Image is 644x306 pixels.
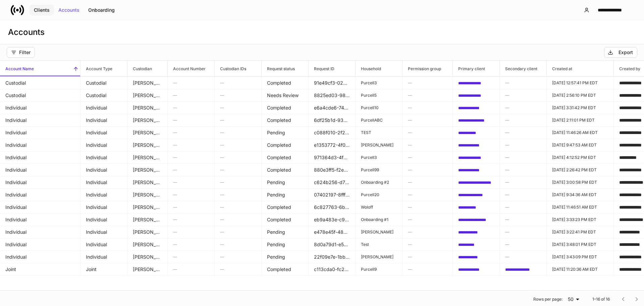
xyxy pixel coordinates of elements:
[361,105,397,111] p: Purcell10
[309,101,356,114] td: e6a4cde6-7449-42e2-ac07-96bcdf14c75f
[547,238,614,251] td: 2025-08-21T19:48:01.988Z
[80,61,127,76] span: Account Type
[547,176,614,189] td: 2025-08-22T19:00:58.764Z
[505,167,541,173] h6: —
[309,201,356,214] td: 6c827763-6b00-4231-8f05-49c73aba395c
[220,204,256,210] h6: —
[80,251,127,263] td: Individual
[356,61,402,76] span: Household
[220,191,256,198] h6: —
[453,114,500,127] td: 4dd35987-5a8b-407d-901b-1f3c1731d560
[361,192,397,198] p: Purcell20
[547,188,614,201] td: 2025-08-05T13:34:36.366Z
[88,8,115,12] div: Onboarding
[505,229,541,235] h6: —
[408,254,447,260] h6: —
[84,5,119,15] button: Onboarding
[408,266,447,272] h6: —
[173,80,209,86] h6: —
[309,114,356,127] td: 6df25b1d-93e5-4e8c-9755-dfbb8ad01952
[127,151,168,164] td: Schwab
[552,142,608,148] p: [DATE] 9:47:53 AM EDT
[453,188,500,201] td: 6512eb27-a79b-45ac-b483-47daf89976c7
[453,126,500,139] td: 5c2605a7-bce7-4c44-ae26-ceb593549d4b
[500,65,537,72] h6: Secondary client
[220,80,256,86] h6: —
[505,191,541,198] h6: —
[361,80,397,86] p: Purcell3
[547,61,613,76] span: Created at
[220,142,256,148] h6: —
[505,142,541,148] h6: —
[127,77,168,89] td: Schwab
[505,204,541,210] h6: —
[262,61,308,76] span: Request status
[356,65,381,72] h6: Household
[220,216,256,223] h6: —
[309,164,356,176] td: 880e3ff5-f2ee-4d1d-b574-d6dc5de96abc
[215,65,246,72] h6: Custodian IDs
[408,129,447,136] h6: —
[408,104,447,111] h6: —
[619,50,633,55] div: Export
[309,188,356,201] td: 07402197-8fff-478c-bcb1-ff02f0a112bf
[505,117,541,123] h6: —
[361,254,397,260] p: [PERSON_NAME]
[453,213,500,226] td: 33cb5b87-2587-449f-8ff7-3f74346b4ac6
[552,167,608,173] p: [DATE] 2:26:42 PM EDT
[173,229,209,235] h6: —
[547,226,614,238] td: 2025-08-21T19:22:41.240Z
[453,226,500,238] td: 95cc509a-b4fe-4a66-b0f0-f29c332d2252
[173,191,209,198] h6: —
[505,241,541,248] h6: —
[552,80,608,86] p: [DATE] 12:57:41 PM EDT
[505,92,541,98] h6: —
[614,65,640,72] h6: Created by
[173,204,209,210] h6: —
[361,118,397,123] p: PurcellABC
[262,126,309,139] td: Pending
[453,164,500,176] td: 25e87910-5d19-483e-a891-63ab23948827
[127,126,168,139] td: Schwab
[127,65,152,72] h6: Custodian
[547,201,614,214] td: 2025-08-06T15:46:51.037Z
[547,126,614,139] td: 2025-07-16T15:46:26.970Z
[402,65,441,72] h6: Permission group
[127,61,167,76] span: Custodian
[361,217,397,222] p: Onboarding #1
[309,61,355,76] span: Request ID
[262,176,309,189] td: Pending
[80,213,127,226] td: Individual
[220,266,256,272] h6: —
[80,139,127,151] td: Individual
[80,238,127,251] td: Individual
[453,77,500,89] td: 20700e10-e669-4509-9db5-7e8c6a90ffee
[80,201,127,214] td: Individual
[220,117,256,123] h6: —
[309,251,356,263] td: 22f09e7e-1bb7-4e58-b13b-5cbd793a8d74
[547,114,614,127] td: 2025-06-20T18:11:01.896Z
[127,89,168,102] td: Schwab
[173,154,209,161] h6: —
[262,238,309,251] td: Pending
[453,61,499,76] span: Primary client
[552,192,608,198] p: [DATE] 9:34:36 AM EDT
[7,47,35,58] button: Filter
[453,151,500,164] td: 20700e10-e669-4509-9db5-7e8c6a90ffee
[592,297,610,302] p: 1–16 of 16
[552,242,608,247] p: [DATE] 3:48:01 PM EDT
[127,101,168,114] td: Schwab
[127,263,168,276] td: Schwab
[453,176,500,189] td: a88fdc10-f623-492a-a5f3-018675b9c439
[80,101,127,114] td: Individual
[58,8,79,12] div: Accounts
[262,251,309,263] td: Pending
[505,104,541,111] h6: —
[361,267,397,272] p: Purcell9
[11,50,31,55] div: Filter
[309,89,356,102] td: 8825ed03-9863-4785-8877-0cbfcbe9dd65
[552,93,608,98] p: [DATE] 2:56:10 PM EDT
[547,77,614,89] td: 2025-06-20T16:57:41.649Z
[173,92,209,98] h6: —
[547,65,572,72] h6: Created at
